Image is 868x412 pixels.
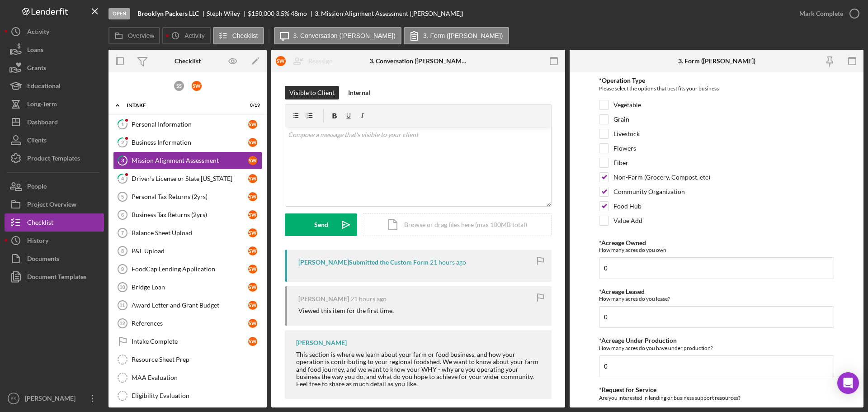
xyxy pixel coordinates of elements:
div: S W [248,228,257,237]
button: People [5,177,104,195]
div: This section is where we learn about your farm or food business, and how your operation is contri... [296,351,542,387]
button: Checklist [213,27,264,44]
div: 3. Conversation ([PERSON_NAME]) [369,57,467,65]
a: History [5,232,104,250]
a: Educational [5,77,104,95]
button: Visible to Client [285,86,339,99]
div: P&L Upload [132,247,248,255]
div: MAA Evaluation [132,374,262,381]
b: Brooklyn Packers LLC [137,10,199,17]
div: Steph Wiley [207,10,248,17]
label: Checklist [232,32,258,39]
button: Activity [5,23,104,41]
label: 3. Conversation ([PERSON_NAME]) [293,32,396,39]
div: S W [248,301,257,310]
a: MAA Evaluation [113,369,262,387]
div: People [27,177,47,198]
div: Internal [348,86,370,99]
div: Resource Sheet Prep [132,356,262,363]
div: Intake [127,103,237,108]
div: How many acres do you lease? [599,295,834,302]
label: Vegetable [613,100,641,109]
tspan: 12 [119,321,125,326]
a: 5Personal Tax Returns (2yrs)SW [113,188,262,206]
button: Documents [5,250,104,268]
button: Checklist [5,213,104,232]
label: *Acreage Under Production [599,336,677,344]
button: Mark Complete [790,5,863,23]
tspan: 11 [119,303,125,308]
button: ES[PERSON_NAME] [5,389,104,407]
div: S S [174,81,184,91]
a: 3Mission Alignment AssessmentSW [113,152,262,170]
div: Eligibility Evaluation [132,392,262,399]
div: Bridge Loan [132,284,248,291]
button: Grants [5,59,104,77]
a: 2Business InformationSW [113,133,262,152]
label: Fiber [613,158,628,167]
div: *Request for Service [599,386,834,393]
div: Loans [27,41,43,61]
div: [PERSON_NAME] [298,295,349,303]
label: Livestock [613,129,640,138]
div: Open Intercom Messenger [837,372,859,394]
div: References [132,320,248,327]
div: S W [248,246,257,256]
div: S W [192,81,202,91]
div: S W [248,210,257,219]
a: 1Personal InformationSW [113,115,262,133]
div: Please select the options that best fits your business [599,84,834,95]
div: 0 / 19 [244,103,260,108]
div: FoodCap Lending Application [132,265,248,273]
button: Document Templates [5,268,104,286]
div: Clients [27,131,47,152]
a: 11Award Letter and Grant BudgetSW [113,296,262,314]
div: Open [108,8,130,19]
div: How many acres do you own [599,246,834,253]
div: Document Templates [27,268,86,288]
div: Intake Complete [132,338,248,345]
button: Long-Term [5,95,104,113]
tspan: 2 [121,139,124,145]
div: [PERSON_NAME] [296,339,347,346]
tspan: 3 [121,157,124,163]
div: Business Tax Returns (2yrs) [132,211,248,218]
div: Educational [27,77,61,97]
label: Non-Farm (Grocery, Compost, etc) [613,173,710,182]
tspan: 5 [121,194,124,199]
button: 3. Conversation ([PERSON_NAME]) [274,27,401,44]
button: Dashboard [5,113,104,131]
div: Checklist [175,57,201,65]
button: Product Templates [5,149,104,167]
a: 10Bridge LoanSW [113,278,262,296]
div: 3. Mission Alignment Assessment ([PERSON_NAME]) [315,10,463,17]
div: Viewed this item for the first time. [298,307,394,314]
div: Documents [27,250,59,270]
div: [PERSON_NAME] Submitted the Custom Form [298,259,429,266]
tspan: 4 [121,175,124,181]
div: S W [248,283,257,292]
div: Are you interested in lending or business support resources? [599,393,834,405]
button: Loans [5,41,104,59]
div: *Operation Type [599,77,834,84]
div: S W [248,192,257,201]
div: Business Information [132,139,248,146]
div: Mark Complete [799,5,843,23]
button: Internal [344,86,375,99]
time: 2025-10-09 17:44 [350,295,387,303]
div: S W [248,156,257,165]
div: S W [276,56,286,66]
button: Project Overview [5,195,104,213]
time: 2025-10-09 18:04 [430,259,466,266]
div: Send [314,213,328,236]
div: 3.5 % [276,10,289,17]
a: Clients [5,131,104,149]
